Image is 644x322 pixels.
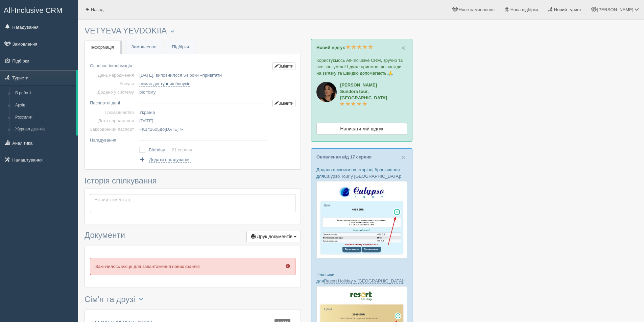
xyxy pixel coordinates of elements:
button: Close [401,154,405,161]
td: Основна інформація [90,59,137,71]
h3: VETYEVA YEVDOKIIA [85,26,301,35]
p: Закінчилось місце для завантаження нових файлів [90,258,295,275]
a: Resort Holiday у [GEOGRAPHIC_DATA] [324,278,403,284]
span: [DATE] [165,127,178,132]
td: Громадянство [90,108,137,117]
a: Інформація [85,41,120,54]
a: Додати нагадування [139,156,190,163]
p: Користуємось All-Inclusive CRM, зручно та все зрозуміло! І дуже приємно що завжди на зв’язку та ш... [316,57,407,76]
span: FK142605 [139,127,160,132]
button: Друк документів [246,231,301,242]
td: Birthday [149,145,172,155]
a: [PERSON_NAME]Sundora tour, [GEOGRAPHIC_DATA] [340,82,387,107]
a: привітати [202,73,222,78]
h3: Історія спілкування [85,176,301,185]
td: Додано у систему [90,88,137,96]
span: Інформація [91,45,114,50]
a: немає доступних бонусів [139,81,190,86]
span: Додати нагадування [149,157,191,163]
td: Паспортні дані [90,96,137,108]
td: Закордонний паспорт [90,125,137,133]
td: День народження [90,71,137,79]
span: Новий турист [554,7,581,12]
td: Нагадування [90,133,137,144]
span: Друк документів [257,234,292,239]
button: Close [401,44,405,51]
span: Нове замовлення [459,7,495,12]
span: [DATE] [139,118,153,123]
h3: Сім'я та друзі [85,294,301,306]
td: Бонуси [90,79,137,88]
a: All-Inclusive CRM [0,0,77,19]
a: Замовлення [125,40,163,54]
a: Розсилки [12,112,76,124]
td: Україна [137,108,270,117]
a: Змінити [272,100,295,107]
span: All-Inclusive CRM [4,6,63,15]
a: В роботі [12,87,76,99]
h3: Документи [85,231,301,242]
span: × [401,153,405,161]
span: × [401,44,405,52]
a: Написати мій відгук [316,123,407,134]
a: Архів [12,99,76,112]
p: Додано плюсики на сторінці бронювання для : [316,167,407,179]
td: [DATE], виповнилося 54 роки – [137,71,270,79]
a: Журнал дзвінків [12,123,76,135]
a: 21 серпня [172,147,192,152]
span: [PERSON_NAME] [597,7,633,12]
td: Дата народження [90,117,137,125]
a: Оновлення від 17 серпня [316,154,372,159]
span: Назад [91,7,103,12]
a: Calypso Tour у [GEOGRAPHIC_DATA] [324,174,400,179]
span: Нова підбірка [510,7,539,12]
p: Плюсики для : [316,271,407,284]
a: Змінити [272,63,295,70]
a: Підбірки [166,40,195,54]
span: рік тому [139,90,156,95]
a: Новий відгук [316,45,373,50]
img: calypso-tour-proposal-crm-for-travel-agency.jpg [316,181,407,258]
span: до [139,127,183,132]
